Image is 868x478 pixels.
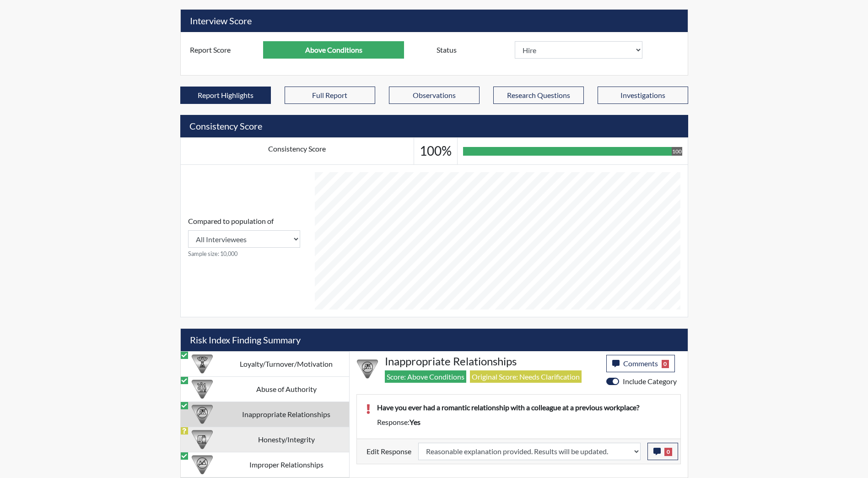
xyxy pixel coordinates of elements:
span: Score: Above Conditions [385,370,466,383]
span: Comments [623,359,658,368]
label: Status [430,41,515,59]
span: 0 [664,448,672,456]
div: Consistency Score comparison among population [188,216,300,258]
td: Abuse of Authority [224,376,349,402]
img: CATEGORY%20ICON-11.a5f294f4.png [192,429,213,450]
td: Honesty/Integrity [224,427,349,452]
input: --- [263,41,404,59]
img: CATEGORY%20ICON-17.40ef8247.png [192,353,213,375]
button: Research Questions [493,87,584,104]
h5: Interview Score [181,10,688,32]
td: Improper Relationships [224,452,349,477]
small: Sample size: 10,000 [188,250,300,258]
label: Include Category [623,376,677,387]
td: Inappropriate Relationships [224,402,349,427]
button: Full Report [285,87,375,104]
img: CATEGORY%20ICON-01.94e51fac.png [192,379,213,400]
button: Report Highlights [180,87,271,104]
label: Edit Response [367,443,411,460]
img: CATEGORY%20ICON-14.139f8ef7.png [192,404,213,425]
button: Comments0 [606,355,675,372]
label: Compared to population of [188,216,274,227]
div: Response: [370,417,678,428]
p: Have you ever had a romantic relationship with a colleague at a previous workplace? [377,402,671,413]
label: Report Score [183,41,264,59]
img: CATEGORY%20ICON-13.7eaae7be.png [192,454,213,475]
button: 0 [647,443,678,460]
span: yes [410,418,421,426]
h4: Inappropriate Relationships [385,355,599,368]
h3: 100% [420,143,452,159]
h5: Consistency Score [180,115,688,137]
span: Original Score: Needs Clarification [470,370,582,383]
button: Observations [389,87,480,104]
h5: Risk Index Finding Summary [181,329,688,351]
span: 0 [662,360,669,368]
div: 100 [672,147,682,156]
button: Investigations [598,87,688,104]
td: Loyalty/Turnover/Motivation [224,351,349,376]
div: Update the test taker's response, the change might impact the score [411,443,647,460]
div: Document a decision to hire or decline a candiate [430,41,685,59]
td: Consistency Score [180,138,414,165]
img: CATEGORY%20ICON-14.139f8ef7.png [357,358,378,380]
